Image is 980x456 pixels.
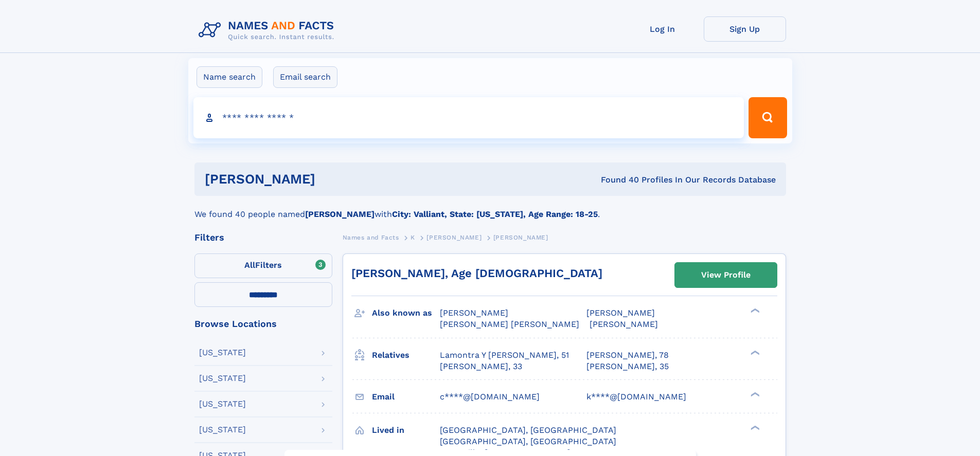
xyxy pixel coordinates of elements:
a: [PERSON_NAME], 35 [586,361,669,372]
h3: Email [372,388,440,406]
b: City: Valliant, State: [US_STATE], Age Range: 18-25 [392,209,598,219]
label: Email search [273,66,337,88]
div: View Profile [701,263,751,287]
span: [GEOGRAPHIC_DATA], [GEOGRAPHIC_DATA] [440,436,616,446]
div: ❯ [748,349,760,356]
a: K [411,231,415,244]
div: Filters [194,233,332,242]
a: [PERSON_NAME], Age [DEMOGRAPHIC_DATA] [351,267,602,280]
span: All [244,260,255,270]
span: [PERSON_NAME] [493,234,548,241]
div: [US_STATE] [199,400,246,408]
b: [PERSON_NAME] [305,209,375,219]
a: Lamontra Y [PERSON_NAME], 51 [440,350,569,361]
div: Found 40 Profiles In Our Records Database [458,174,776,186]
a: View Profile [675,263,777,287]
a: Log In [621,16,704,42]
a: Names and Facts [343,231,399,244]
div: We found 40 people named with . [194,196,786,221]
h3: Lived in [372,422,440,439]
input: search input [193,97,744,138]
a: [PERSON_NAME], 78 [586,350,669,361]
a: [PERSON_NAME] [426,231,482,244]
span: K [411,234,415,241]
button: Search Button [749,97,787,138]
div: ❯ [748,307,760,314]
div: ❯ [748,424,760,431]
span: [GEOGRAPHIC_DATA], [GEOGRAPHIC_DATA] [440,425,616,435]
div: ❯ [748,391,760,397]
img: Logo Names and Facts [194,16,343,44]
a: Sign Up [704,16,786,42]
div: Browse Locations [194,319,332,329]
span: [PERSON_NAME] [590,319,658,329]
label: Name search [197,66,262,88]
h3: Also known as [372,304,440,322]
div: [US_STATE] [199,374,246,382]
h3: Relatives [372,346,440,364]
a: [PERSON_NAME], 33 [440,361,522,372]
span: [PERSON_NAME] [426,234,482,241]
div: [US_STATE] [199,426,246,434]
label: Filters [194,253,332,278]
span: [PERSON_NAME] [PERSON_NAME] [440,319,579,329]
h1: [PERSON_NAME] [205,173,458,186]
span: [PERSON_NAME] [586,308,655,318]
span: [PERSON_NAME] [440,308,508,318]
div: [US_STATE] [199,349,246,357]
